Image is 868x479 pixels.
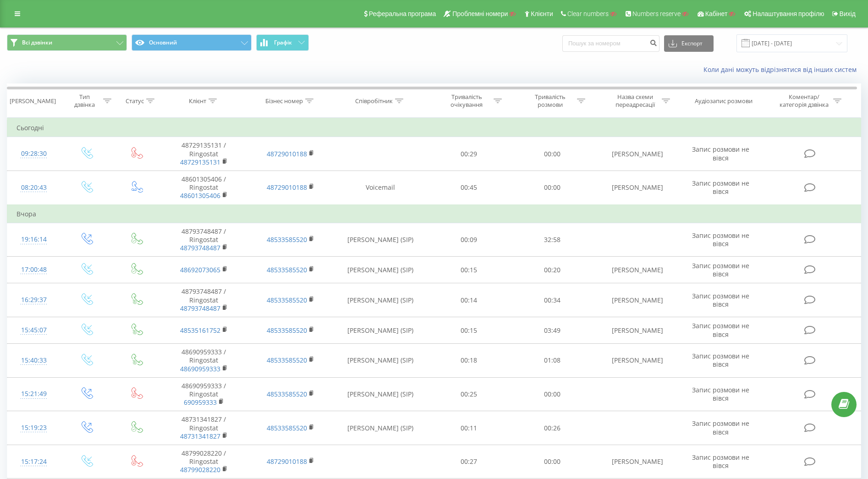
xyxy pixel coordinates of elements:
[632,10,681,17] span: Numbers reserve
[334,411,427,445] td: [PERSON_NAME] (SIP)
[511,171,594,204] td: 00:00
[267,326,307,335] a: 48533585520
[16,419,51,437] div: 15:19:23
[753,10,824,17] span: Налаштування профілю
[267,356,307,364] a: 48533585520
[705,10,728,17] span: Кабінет
[692,352,749,369] span: Запис розмови не вівся
[427,445,511,479] td: 00:27
[703,65,861,74] a: Коли дані можуть відрізнятися вiд інших систем
[180,326,220,335] a: 48535161752
[692,321,749,338] span: Запис розмови не вівся
[334,283,427,317] td: [PERSON_NAME] (SIP)
[664,35,714,52] button: Експорт
[594,283,681,317] td: [PERSON_NAME]
[427,411,511,445] td: 00:11
[160,377,247,411] td: 48690959333 / Ringostat
[334,377,427,411] td: [PERSON_NAME] (SIP)
[511,137,594,171] td: 00:00
[567,10,609,17] span: Clear numbers
[16,385,51,403] div: 15:21:49
[692,231,749,248] span: Запис розмови не вівся
[692,385,749,402] span: Запис розмови не вівся
[184,398,217,407] a: 690959333
[16,321,51,339] div: 15:45:07
[180,243,220,252] a: 48793748487
[427,317,511,344] td: 00:15
[511,257,594,283] td: 00:20
[511,344,594,378] td: 01:08
[427,137,511,171] td: 00:29
[511,283,594,317] td: 00:34
[267,424,307,432] a: 48533585520
[442,93,491,109] div: Тривалість очікування
[427,377,511,411] td: 00:25
[334,171,427,204] td: Voicemail
[692,419,749,436] span: Запис розмови не вівся
[16,291,51,309] div: 16:29:37
[10,97,56,105] div: [PERSON_NAME]
[160,445,247,479] td: 48799028220 / Ringostat
[180,465,220,474] a: 48799028220
[692,453,749,470] span: Запис розмови не вівся
[189,97,206,105] div: Клієнт
[334,223,427,257] td: [PERSON_NAME] (SIP)
[355,97,393,105] div: Співробітник
[334,317,427,344] td: [PERSON_NAME] (SIP)
[427,344,511,378] td: 00:18
[610,93,659,109] div: Назва схеми переадресації
[267,265,307,274] a: 48533585520
[267,149,307,158] a: 48729010188
[267,183,307,192] a: 48729010188
[594,257,681,283] td: [PERSON_NAME]
[7,205,861,223] td: Вчора
[562,35,659,52] input: Пошук за номером
[16,261,51,279] div: 17:00:48
[427,283,511,317] td: 00:14
[16,352,51,369] div: 15:40:33
[180,304,220,313] a: 48793748487
[594,445,681,479] td: [PERSON_NAME]
[511,223,594,257] td: 32:58
[840,10,856,17] span: Вихід
[180,265,220,274] a: 48692073065
[526,93,575,109] div: Тривалість розмови
[160,137,247,171] td: 48729135131 / Ringostat
[427,223,511,257] td: 00:09
[692,145,749,162] span: Запис розмови не вівся
[160,411,247,445] td: 48731341827 / Ringostat
[334,257,427,283] td: [PERSON_NAME] (SIP)
[511,317,594,344] td: 03:49
[531,10,553,17] span: Клієнти
[265,97,303,105] div: Бізнес номер
[180,364,220,373] a: 48690959333
[267,235,307,244] a: 48533585520
[16,179,51,197] div: 08:20:43
[427,257,511,283] td: 00:15
[594,317,681,344] td: [PERSON_NAME]
[126,97,144,105] div: Статус
[16,231,51,248] div: 19:16:14
[160,223,247,257] td: 48793748487 / Ringostat
[594,137,681,171] td: [PERSON_NAME]
[180,191,220,200] a: 48601305406
[274,39,292,46] span: Графік
[180,432,220,440] a: 48731341827
[256,34,309,51] button: Графік
[7,34,127,51] button: Всі дзвінки
[692,261,749,278] span: Запис розмови не вівся
[267,390,307,398] a: 48533585520
[427,171,511,204] td: 00:45
[160,344,247,378] td: 48690959333 / Ringostat
[160,283,247,317] td: 48793748487 / Ringostat
[334,344,427,378] td: [PERSON_NAME] (SIP)
[7,119,861,137] td: Сьогодні
[267,457,307,466] a: 48729010188
[267,296,307,304] a: 48533585520
[16,145,51,163] div: 09:28:30
[511,411,594,445] td: 00:26
[594,171,681,204] td: [PERSON_NAME]
[511,377,594,411] td: 00:00
[369,10,436,17] span: Реферальна програма
[777,93,831,109] div: Коментар/категорія дзвінка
